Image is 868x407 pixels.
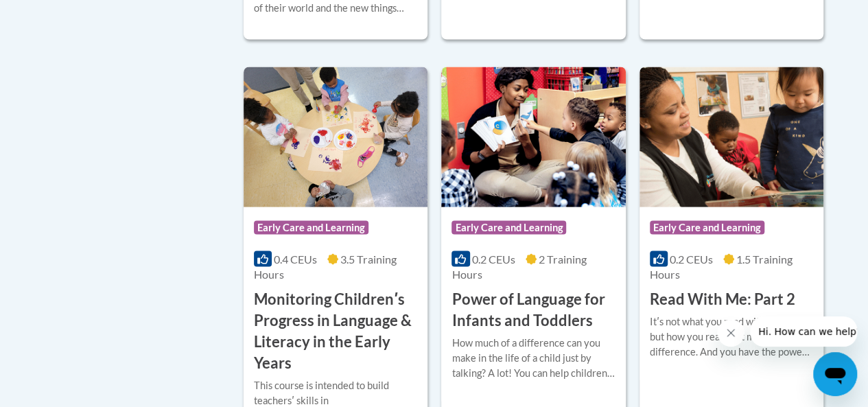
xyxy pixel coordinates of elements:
[8,10,111,21] span: Hi. How can we help?
[451,335,615,380] div: How much of a difference can you make in the life of a child just by talking? A lot! You can help...
[650,288,795,310] h3: Read With Me: Part 2
[254,288,417,373] h3: Monitoring Childrenʹs Progress in Language & Literacy in the Early Years
[650,220,764,234] span: Early Care and Learning
[472,252,515,265] span: 0.2 CEUs
[441,67,625,207] img: Course Logo
[451,220,566,234] span: Early Care and Learning
[451,288,615,331] h3: Power of Language for Infants and Toddlers
[650,314,813,359] div: Itʹs not what you read with children, but how you read that makes a difference. And you have the ...
[670,252,713,265] span: 0.2 CEUs
[244,67,427,207] img: Course Logo
[274,252,317,265] span: 0.4 CEUs
[254,220,368,234] span: Early Care and Learning
[813,352,857,396] iframe: Button to launch messaging window
[640,67,823,207] img: Course Logo
[750,316,857,347] iframe: Message from company
[717,319,744,347] iframe: Close message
